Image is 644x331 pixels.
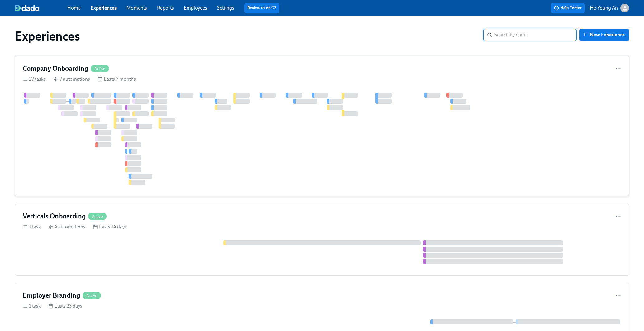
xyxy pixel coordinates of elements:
h4: Company Onboarding [23,64,88,73]
span: Help Center [554,5,582,11]
a: Home [67,5,81,11]
a: Review us on G2 [247,5,276,11]
div: 4 automations [48,223,85,230]
span: Active [91,66,109,71]
a: Employees [184,5,207,11]
img: dado [15,5,39,11]
a: dado [15,5,67,11]
button: New Experience [579,29,629,41]
div: Lasts 7 months [98,76,136,83]
a: Moments [126,5,147,11]
button: He-Young An [590,4,629,12]
button: Review us on G2 [244,3,279,13]
h4: Verticals Onboarding [23,212,86,221]
a: Company OnboardingActive27 tasks 7 automations Lasts 7 months [15,56,629,196]
span: New Experience [584,32,625,38]
div: Lasts 14 days [93,223,127,230]
a: Reports [157,5,174,11]
div: 1 task [23,303,41,309]
a: Verticals OnboardingActive1 task 4 automations Lasts 14 days [15,204,629,276]
a: Experiences [91,5,117,11]
span: Active [83,293,101,298]
button: Help Center [551,3,585,13]
div: 1 task [23,223,41,230]
div: 27 tasks [23,76,46,83]
span: Active [88,214,107,219]
div: 7 automations [53,76,90,83]
p: He-Young An [590,5,618,12]
h4: Employer Branding [23,291,80,300]
input: Search by name [494,29,577,41]
h1: Experiences [15,29,80,44]
div: Lasts 23 days [48,303,82,309]
a: Settings [217,5,234,11]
